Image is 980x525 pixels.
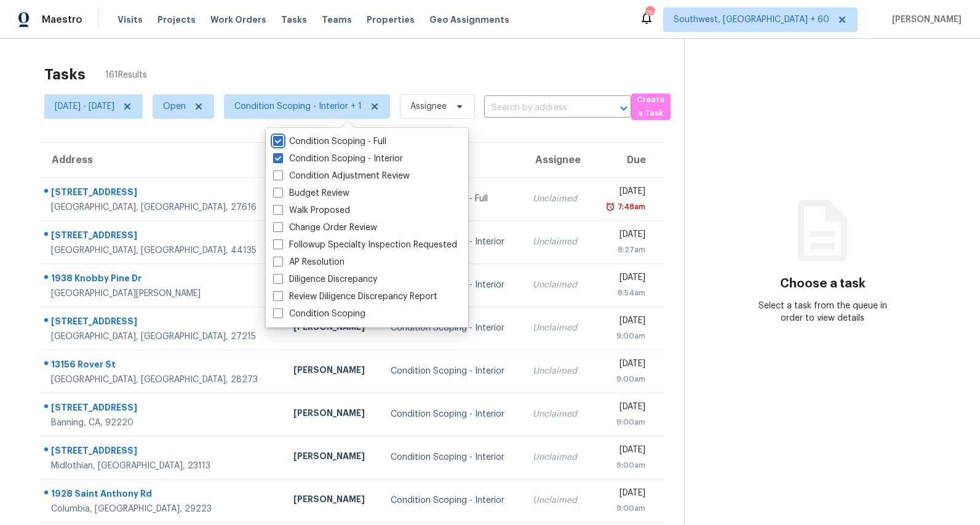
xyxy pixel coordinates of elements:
div: [GEOGRAPHIC_DATA], [GEOGRAPHIC_DATA], 27616 [51,201,274,214]
h2: Tasks [44,68,86,81]
div: [DATE] [601,228,646,244]
div: [DATE] [601,315,646,330]
div: [STREET_ADDRESS] [51,315,274,331]
div: Banning, CA, 92220 [51,417,274,429]
div: 758 [645,7,654,20]
div: [GEOGRAPHIC_DATA][PERSON_NAME] [51,287,274,300]
button: Create a Task [631,94,671,120]
div: 9:00am [601,416,646,428]
div: Unclaimed [533,451,581,463]
span: Assignee [410,100,447,113]
div: Condition Scoping - Interior [391,451,513,463]
div: [GEOGRAPHIC_DATA], [GEOGRAPHIC_DATA], 27215 [51,331,274,343]
label: Budget Review [273,187,349,199]
div: Columbia, [GEOGRAPHIC_DATA], 29223 [51,503,274,515]
span: Open [163,100,186,113]
img: Overdue Alarm Icon [605,201,615,213]
label: Condition Adjustment Review [273,170,410,182]
label: Followup Specialty Inspection Requested [273,239,457,251]
div: 7:48am [615,201,645,213]
label: Review Diligence Discrepancy Report [273,291,437,303]
div: [DATE] [601,271,646,287]
span: [PERSON_NAME] [887,14,962,26]
div: Condition Scoping - Interior [391,365,513,377]
button: Open [615,100,632,117]
div: 9:00am [601,330,646,342]
div: Unclaimed [533,494,581,507]
h3: Choose a task [780,278,866,290]
div: [STREET_ADDRESS] [51,186,274,201]
th: Address [39,143,284,177]
span: Work Orders [210,14,266,26]
div: Unclaimed [533,365,581,377]
div: [STREET_ADDRESS] [51,444,274,460]
div: Select a task from the queue in order to view details [754,300,891,324]
div: [PERSON_NAME] [293,407,371,422]
span: Visits [118,14,143,26]
span: Geo Assignments [429,14,509,26]
span: Teams [322,14,352,26]
div: [DATE] [601,358,646,373]
div: [PERSON_NAME] [293,321,371,336]
div: [DATE] [601,487,646,502]
label: Condition Scoping - Interior [273,153,403,165]
div: [DATE] [601,185,646,201]
div: [STREET_ADDRESS] [51,229,274,244]
div: [DATE] [601,401,646,416]
span: Maestro [42,14,82,26]
div: [STREET_ADDRESS] [51,401,274,417]
span: Create a Task [637,93,664,121]
div: [GEOGRAPHIC_DATA], [GEOGRAPHIC_DATA], 44135 [51,244,274,257]
div: 13156 Rover St [51,358,274,374]
div: 8:54am [601,287,646,299]
label: Condition Scoping [273,308,365,320]
div: Unclaimed [533,279,581,291]
label: Diligence Discrepancy [273,273,377,286]
div: 9:00am [601,459,646,471]
div: Unclaimed [533,408,581,420]
div: 1928 Saint Anthony Rd [51,487,274,503]
div: [GEOGRAPHIC_DATA], [GEOGRAPHIC_DATA], 28273 [51,374,274,386]
input: Search by address [484,98,597,118]
label: Change Order Review [273,222,377,234]
div: 9:00am [601,502,646,515]
th: Assignee [523,143,591,177]
span: Properties [367,14,415,26]
div: Condition Scoping - Interior [391,494,513,507]
div: 8:27am [601,244,646,256]
div: [PERSON_NAME] [293,493,371,508]
div: Condition Scoping - Interior [391,322,513,334]
div: [PERSON_NAME] [293,364,371,379]
div: [PERSON_NAME] [293,450,371,465]
span: Southwest, [GEOGRAPHIC_DATA] + 60 [674,14,829,26]
div: Midlothian, [GEOGRAPHIC_DATA], 23113 [51,460,274,472]
label: Walk Proposed [273,204,350,217]
div: [DATE] [601,444,646,459]
span: Condition Scoping - Interior + 1 [234,100,362,113]
div: 9:00am [601,373,646,385]
div: 1938 Knobby Pine Dr [51,272,274,287]
div: Unclaimed [533,236,581,248]
div: Unclaimed [533,322,581,334]
span: 161 Results [105,69,147,81]
div: Condition Scoping - Interior [391,408,513,420]
label: AP Resolution [273,256,345,268]
span: Tasks [281,15,307,24]
span: [DATE] - [DATE] [55,100,114,113]
div: Unclaimed [533,193,581,205]
th: Due [591,143,665,177]
span: Projects [157,14,196,26]
label: Condition Scoping - Full [273,135,386,148]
